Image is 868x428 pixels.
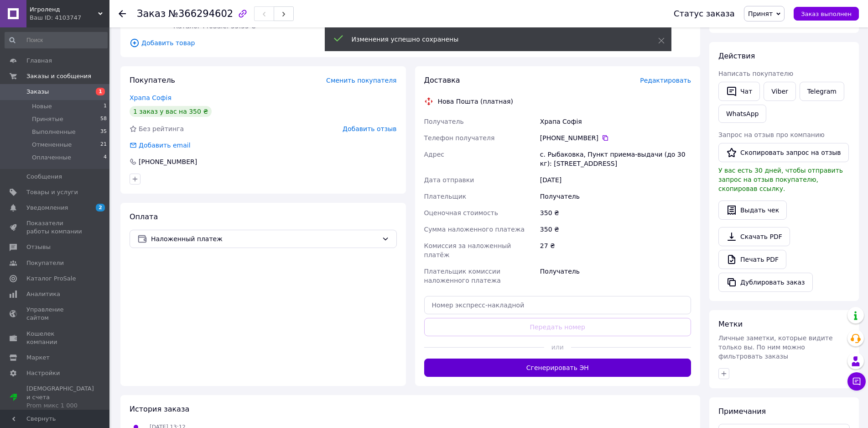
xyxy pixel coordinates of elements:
button: Заказ выполнен [794,7,859,21]
div: Храпа Софія [538,113,693,130]
span: Наложенный платеж [151,234,378,244]
span: Управление сайтом [26,306,84,322]
span: Настройки [26,369,60,377]
span: Метки [718,320,743,328]
span: 1 [104,102,107,111]
button: Сгенерировать ЭН [424,359,691,377]
span: Написать покупателю [718,70,793,77]
span: Новые [32,102,52,111]
span: Игроленд [30,5,98,14]
span: Уведомления [26,204,68,212]
span: Заказы и сообщения [26,72,91,80]
span: Доставка [424,76,460,85]
span: Телефон получателя [424,134,495,142]
span: Заказы [26,88,49,96]
span: или [544,343,571,352]
span: [DEMOGRAPHIC_DATA] и счета [26,385,94,410]
span: Запрос на отзыв про компанию [718,131,825,138]
span: Добавить отзыв [343,125,396,132]
a: Храпа Софія [130,94,172,101]
span: Плательщик [424,193,467,200]
div: 1 заказ у вас на 350 ₴ [130,106,212,117]
span: Сообщения [26,173,62,181]
span: 58 [100,115,107,123]
span: Показатели работы компании [26,219,84,236]
span: Принят [748,10,773,17]
span: Покупатели [26,259,64,267]
span: Личные заметки, которые видите только вы. По ним можно фильтровать заказы [718,334,833,360]
span: Покупатель [130,76,175,85]
span: Каталог ProSale [26,275,76,283]
div: Добавить email [138,141,192,150]
span: История заказа [130,405,189,413]
span: Отмененные [32,141,72,149]
div: [PHONE_NUMBER] [540,133,691,143]
span: Отзывы [26,243,51,251]
div: Нова Пошта (платная) [436,97,515,106]
div: [DATE] [538,172,693,188]
span: Плательщик комиссии наложенного платежа [424,268,501,284]
span: 1 [96,88,105,95]
button: Чат [718,82,760,101]
span: 4 [104,153,107,162]
div: 27 ₴ [538,238,693,263]
div: Получатель [538,188,693,205]
span: Оплата [130,212,158,221]
a: WhatsApp [718,105,766,123]
span: Примечания [718,407,766,416]
span: У вас есть 30 дней, чтобы отправить запрос на отзыв покупателю, скопировав ссылку. [718,167,843,192]
span: Получатель [424,118,464,125]
span: Комиссия за наложенный платёж [424,242,511,259]
button: Выдать чек [718,201,787,220]
input: Поиск [5,32,108,48]
span: №366294602 [168,8,233,19]
span: Оценочная стоимость [424,209,499,217]
div: Добавить email [129,141,192,150]
span: Каталог ProSale: 55.55 ₴ [173,22,256,30]
a: Viber [764,82,795,101]
div: [PHONE_NUMBER] [138,157,198,166]
span: Заказ [137,8,166,19]
span: 2 [96,204,105,211]
div: 350 ₴ [538,205,693,221]
div: Prom микс 1 000 [26,402,94,410]
div: Статус заказа [674,9,735,18]
span: Действия [718,52,755,60]
span: Товары и услуги [26,188,78,196]
span: Главная [26,57,52,65]
span: Принятые [32,115,63,123]
span: 35 [100,128,107,136]
span: Дата отправки [424,176,474,184]
input: Номер экспресс-накладной [424,296,691,314]
span: Выполненные [32,128,76,136]
a: Печать PDF [718,250,786,269]
span: Добавить товар [130,38,691,48]
span: Кошелек компании [26,330,84,346]
button: Скопировать запрос на отзыв [718,143,849,162]
button: Чат с покупателем [847,372,866,391]
span: Без рейтинга [139,125,184,132]
span: Адрес [424,151,444,158]
span: 21 [100,141,107,149]
span: Редактировать [640,77,691,84]
span: Аналитика [26,290,60,298]
span: Маркет [26,354,50,362]
span: Сменить покупателя [326,77,396,84]
a: Telegram [800,82,844,101]
div: Ваш ID: 4103747 [30,14,109,22]
span: Сумма наложенного платежа [424,226,525,233]
div: Изменения успешно сохранены [352,35,635,44]
span: Оплаченные [32,153,71,162]
span: Заказ выполнен [801,11,852,17]
div: Получатель [538,263,693,289]
a: Скачать PDF [718,227,790,246]
button: Дублировать заказ [718,273,813,292]
div: с. Рыбаковка, Пункт приема-выдачи (до 30 кг): [STREET_ADDRESS] [538,146,693,172]
div: Вернуться назад [119,9,126,18]
div: 350 ₴ [538,221,693,238]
